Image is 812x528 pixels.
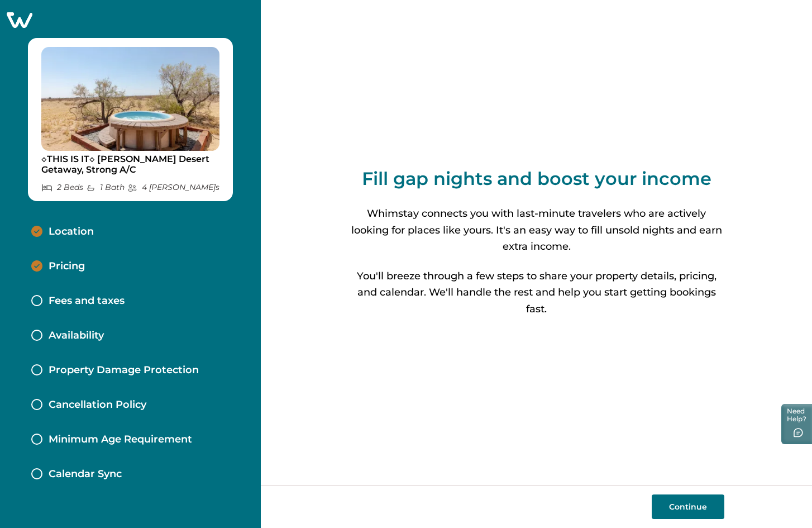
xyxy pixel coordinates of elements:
[127,183,219,192] p: 4 [PERSON_NAME] s
[49,399,146,411] p: Cancellation Policy
[49,260,85,273] p: Pricing
[652,494,724,519] button: Continue
[49,330,104,342] p: Availability
[49,434,192,446] p: Minimum Age Requirement
[349,268,724,317] p: You'll breeze through a few steps to share your property details, pricing, and calendar. We'll ha...
[49,226,94,238] p: Location
[349,206,724,255] p: Whimstay connects you with last-minute travelers who are actively looking for places like yours. ...
[49,295,125,307] p: Fees and taxes
[41,183,83,192] p: 2 Bed s
[86,183,125,192] p: 1 Bath
[49,468,122,481] p: Calendar Sync
[41,47,219,151] img: propertyImage_◇THIS IS IT◇ Landers Desert Getaway, Strong A/C
[41,154,219,175] p: ◇THIS IS IT◇ [PERSON_NAME] Desert Getaway, Strong A/C
[362,168,711,190] p: Fill gap nights and boost your income
[49,364,199,377] p: Property Damage Protection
